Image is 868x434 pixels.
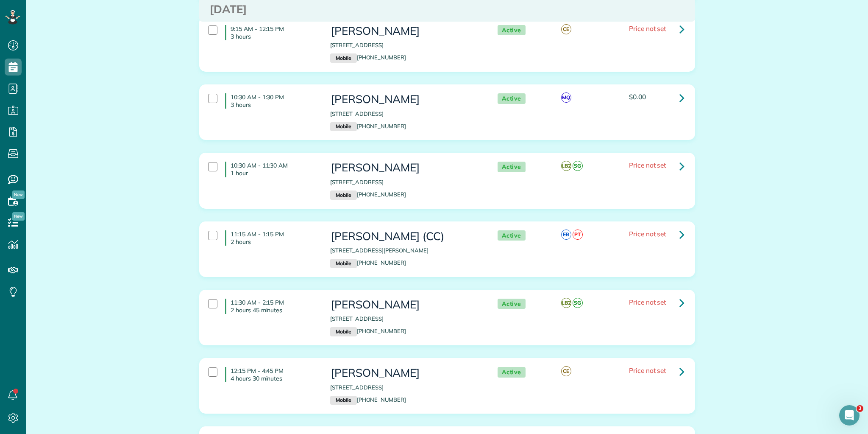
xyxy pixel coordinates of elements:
h4: 11:30 AM - 2:15 PM [225,299,317,314]
h4: 10:30 AM - 11:30 AM [225,162,317,177]
iframe: Intercom live chat [839,405,860,426]
small: Mobile [330,190,356,200]
span: Price not set [629,24,666,33]
p: 1 hour [231,169,317,177]
p: [STREET_ADDRESS] [330,384,480,392]
h3: [PERSON_NAME] [330,367,480,379]
span: Price not set [629,161,666,169]
p: 3 hours [231,33,317,40]
p: 2 hours [231,238,317,246]
span: Price not set [629,230,666,238]
h3: [PERSON_NAME] [330,299,480,311]
span: Active [498,162,526,172]
p: [STREET_ADDRESS] [330,178,480,186]
span: Active [498,367,526,378]
h3: [PERSON_NAME] [330,25,480,37]
p: [STREET_ADDRESS] [330,41,480,49]
span: $0.00 [629,92,646,101]
h4: 9:15 AM - 12:15 PM [225,25,317,40]
h3: [DATE] [210,3,684,16]
span: CE [561,24,571,34]
small: Mobile [330,53,356,63]
span: SG [573,161,583,171]
a: Mobile[PHONE_NUMBER] [330,123,406,129]
p: 4 hours 30 minutes [231,375,317,382]
span: CE [561,366,571,376]
p: 3 hours [231,101,317,109]
small: Mobile [330,259,356,268]
h3: [PERSON_NAME] [330,162,480,174]
span: Price not set [629,298,666,306]
small: Mobile [330,327,356,336]
a: Mobile[PHONE_NUMBER] [330,54,406,61]
h4: 11:15 AM - 1:15 PM [225,230,317,246]
h3: [PERSON_NAME] [330,93,480,106]
small: Mobile [330,122,356,132]
span: LB2 [561,161,571,171]
span: 3 [857,405,863,412]
h3: [PERSON_NAME] (CC) [330,230,480,243]
span: EB [561,230,571,240]
span: Price not set [629,366,666,375]
span: New [12,190,25,199]
a: Mobile[PHONE_NUMBER] [330,328,406,334]
span: Active [498,25,526,36]
p: [STREET_ADDRESS][PERSON_NAME] [330,246,480,255]
a: Mobile[PHONE_NUMBER] [330,259,406,266]
span: Active [498,93,526,104]
span: MQ [561,92,571,103]
span: New [12,212,25,221]
span: SG [573,298,583,308]
span: Active [498,230,526,241]
h4: 10:30 AM - 1:30 PM [225,93,317,109]
span: LB2 [561,298,571,308]
h4: 12:15 PM - 4:45 PM [225,367,317,382]
a: Mobile[PHONE_NUMBER] [330,396,406,403]
p: [STREET_ADDRESS] [330,110,480,118]
p: 2 hours 45 minutes [231,306,317,314]
a: Mobile[PHONE_NUMBER] [330,191,406,198]
span: Active [498,299,526,309]
span: PT [573,230,583,240]
p: [STREET_ADDRESS] [330,315,480,323]
small: Mobile [330,396,356,405]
